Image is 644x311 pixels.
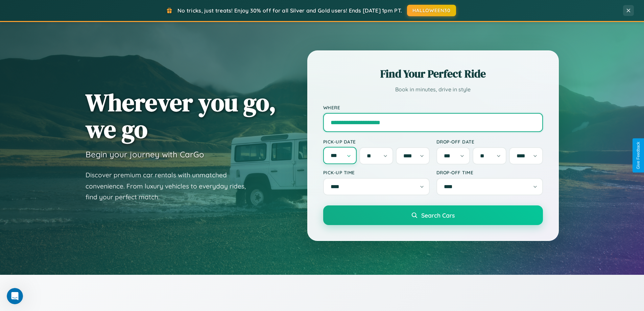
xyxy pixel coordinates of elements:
[323,205,543,225] button: Search Cars
[177,7,402,14] span: No tricks, just treats! Enjoy 30% off for all Silver and Gold users! Ends [DATE] 1pm PT.
[323,139,430,145] label: Pick-up Date
[323,66,543,81] h2: Find Your Perfect Ride
[407,5,456,16] button: HALLOWEEN30
[436,170,543,175] label: Drop-off Time
[7,288,23,304] iframe: Intercom live chat
[636,142,641,169] div: Give Feedback
[86,170,255,203] p: Discover premium car rentals with unmatched convenience. From luxury vehicles to everyday rides, ...
[421,212,455,219] span: Search Cars
[323,85,543,94] p: Book in minutes, drive in style
[323,170,430,175] label: Pick-up Time
[436,139,543,145] label: Drop-off Date
[323,105,543,110] label: Where
[86,149,204,159] h3: Begin your journey with CarGo
[86,89,276,142] h1: Wherever you go, we go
